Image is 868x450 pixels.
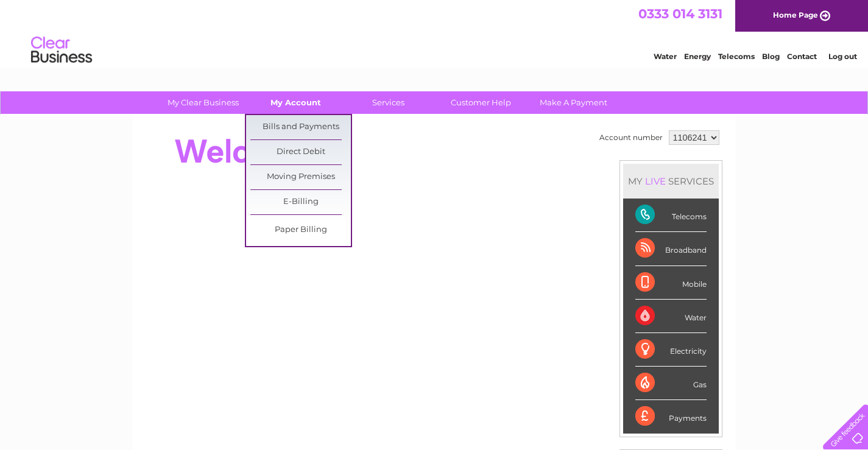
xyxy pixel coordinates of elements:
div: Telecoms [635,199,707,232]
div: Water [635,300,707,333]
div: Mobile [635,266,707,300]
a: Telecoms [718,52,755,61]
td: Account number [596,127,666,148]
div: Clear Business is a trading name of Verastar Limited (registered in [GEOGRAPHIC_DATA] No. 3667643... [147,7,722,59]
div: Electricity [635,333,707,367]
div: MY SERVICES [623,164,719,199]
a: Blog [762,52,780,61]
div: Payments [635,400,707,433]
img: logo.png [30,32,93,69]
a: Bills and Payments [250,115,351,139]
a: E-Billing [250,190,351,214]
a: Customer Help [431,91,531,114]
a: Make A Payment [523,91,624,114]
a: Moving Premises [250,165,351,189]
a: Energy [684,52,711,61]
a: Contact [787,52,817,61]
a: Log out [828,52,857,61]
div: LIVE [643,175,668,187]
a: Direct Debit [250,140,351,164]
a: Paper Billing [250,218,351,242]
div: Broadband [635,232,707,265]
a: 0333 014 3131 [638,6,722,21]
a: Water [654,52,677,61]
a: My Clear Business [153,91,253,114]
div: Gas [635,367,707,400]
a: Services [338,91,439,114]
a: My Account [245,91,346,114]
